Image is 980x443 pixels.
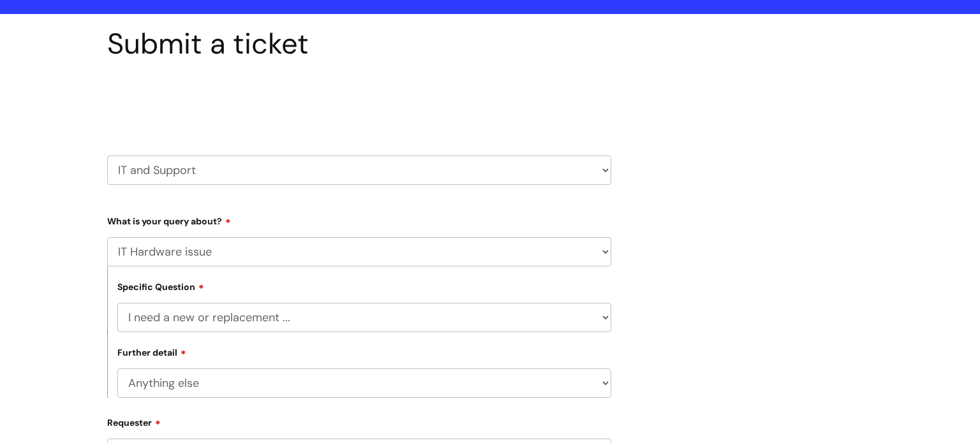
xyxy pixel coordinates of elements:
[107,27,611,61] h1: Submit a ticket
[107,413,611,428] label: Requester
[117,345,186,358] label: Further detail
[117,280,204,293] label: Specific Question
[107,91,611,114] h2: Select issue type
[107,212,611,227] label: What is your query about?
